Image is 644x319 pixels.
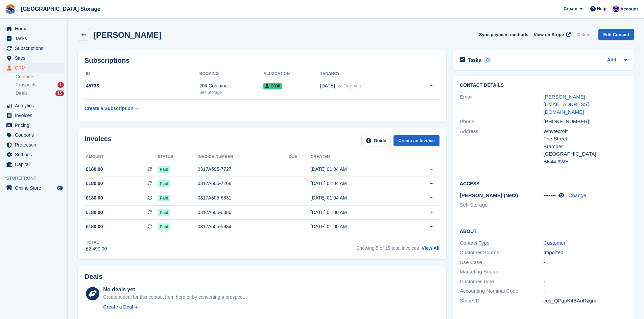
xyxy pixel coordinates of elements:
span: Analytics [15,101,55,110]
a: menu [3,160,64,169]
div: [DATE] 01:00 AM [311,209,403,216]
span: C038 [263,83,282,89]
div: Marketing Source [460,268,543,276]
h2: About [460,228,627,234]
th: Booking [199,69,264,79]
th: ID [85,69,199,79]
h2: Contact Details [460,83,627,88]
a: menu [3,34,64,43]
a: View All [422,245,439,251]
div: Accounting Nominal Code [460,287,543,295]
div: 1 [57,82,64,88]
a: Preview store [56,184,64,192]
a: menu [3,63,64,73]
span: [DATE] [320,82,335,89]
span: £180.00 [86,209,103,216]
span: Paid [158,209,170,216]
span: Create [564,5,577,12]
a: Customer [544,240,566,246]
span: Deals [16,90,28,97]
a: menu [3,101,64,110]
button: Delete [574,29,593,40]
span: Showing 5 of 15 total invoices [356,245,419,251]
h2: Tasks [468,57,481,63]
span: Prospects [16,82,37,88]
div: [PHONE_NUMBER] [544,118,627,126]
div: 15 [55,90,64,96]
div: 0 [484,57,492,63]
span: £180.00 [86,194,103,202]
div: 0317A505-7727 [198,166,289,173]
span: Paid [158,180,170,187]
div: Create a deal for this contact from here or by converting a prospect. [103,294,245,301]
span: ••••••• [544,192,556,198]
div: [DATE] 01:04 AM [311,166,403,173]
div: Address [460,128,543,166]
div: Self Storage [199,89,264,96]
a: [GEOGRAPHIC_DATA] Storage [18,3,103,15]
a: Prospects 1 [16,81,64,88]
div: [DATE] 01:04 AM [311,194,403,202]
span: Paid [158,223,170,230]
span: Storefront [6,175,67,182]
span: [PERSON_NAME] (Net2) [460,192,518,198]
span: £180.00 [86,180,103,187]
h2: Invoices [85,135,112,146]
th: Due [289,152,311,162]
span: Protection [15,140,55,150]
a: Deals 15 [16,90,64,97]
span: £180.00 [86,223,103,230]
div: BN44 3WE [544,158,627,166]
div: Create a Deal [103,303,133,311]
span: Ongoing [343,83,361,88]
h2: [PERSON_NAME] [93,30,161,39]
a: Create a Deal [103,303,245,311]
div: Bramber [544,143,627,151]
div: - [544,287,627,295]
span: Pricing [15,121,55,130]
div: 45733 [85,82,199,89]
span: Help [597,5,606,12]
div: - [544,259,627,266]
div: - [544,268,627,276]
div: cus_QPgpK4BAoRzgnd [544,297,627,305]
button: Sync payment methods [479,29,528,40]
div: Use Case [460,259,543,266]
div: 0317A505-7268 [198,180,289,187]
span: Invoices [15,111,55,120]
th: Invoice number [198,152,289,162]
a: Guide [361,135,391,146]
div: - [544,278,627,286]
div: £2,490.00 [86,245,107,252]
span: Tasks [15,34,55,43]
div: [DATE] 01:04 AM [311,180,403,187]
span: Subscriptions [15,44,55,53]
a: menu [3,121,64,130]
a: [PERSON_NAME][EMAIL_ADDRESS][DOMAIN_NAME] [544,94,589,115]
div: The Street [544,135,627,143]
span: CRM [15,63,55,73]
a: Create an Invoice [393,135,439,146]
div: Phone [460,118,543,126]
span: Account [620,6,638,12]
a: Edit Contact [598,29,634,40]
a: menu [3,130,64,140]
span: £180.00 [86,166,103,173]
span: Online Store [15,183,55,193]
span: Home [15,24,55,33]
span: Settings [15,150,55,159]
th: Status [158,152,197,162]
a: View on Stripe [531,29,572,40]
a: menu [3,140,64,150]
div: 20ft Container [199,82,264,89]
div: No deals yet [103,286,245,294]
div: [DATE] 01:00 AM [311,223,403,230]
a: menu [3,150,64,159]
span: Capital [15,160,55,169]
a: Contacts [16,74,64,80]
th: Created [311,152,403,162]
span: Paid [158,166,170,173]
div: Whytecroft [544,128,627,135]
img: Hollie Harvey [613,5,619,12]
span: Sites [15,53,55,63]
